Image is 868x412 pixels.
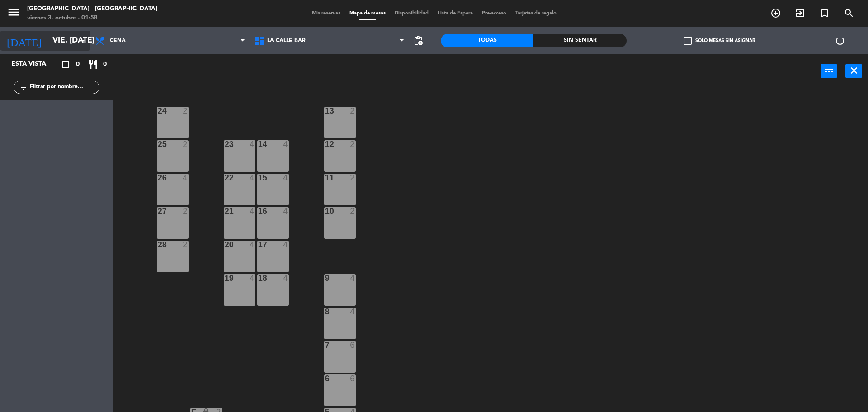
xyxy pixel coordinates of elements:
div: 6 [350,341,355,349]
div: 28 [158,241,158,249]
div: viernes 3. octubre - 01:58 [27,14,157,23]
div: 4 [283,241,288,249]
div: 4 [283,274,288,282]
i: add_circle_outline [770,8,781,19]
span: Mis reservas [307,11,345,16]
label: Solo mesas sin asignar [684,37,755,45]
span: Disponibilidad [390,11,433,16]
span: Tarjetas de regalo [511,11,561,16]
div: 10 [325,207,325,215]
button: power_input [821,64,837,78]
i: exit_to_app [795,8,806,19]
i: restaurant [87,59,98,70]
i: filter_list [18,82,29,93]
div: 4 [250,140,255,148]
div: 24 [158,107,158,115]
span: La Calle Bar [267,38,306,44]
div: 4 [250,274,255,282]
div: 4 [250,241,255,249]
div: 4 [283,207,288,215]
div: 12 [325,140,325,148]
button: menu [7,5,20,22]
div: 21 [225,207,225,215]
div: Esta vista [5,59,65,70]
span: 0 [103,59,107,70]
span: check_box_outline_blank [684,37,692,45]
i: menu [7,5,20,19]
div: 4 [283,174,288,182]
div: Todas [441,34,533,47]
div: 6 [350,374,355,383]
span: Lista de Espera [433,11,477,16]
div: 26 [158,174,158,182]
i: crop_square [60,59,71,70]
div: 4 [283,140,288,148]
i: power_settings_new [835,35,845,46]
div: 4 [250,207,255,215]
span: 0 [76,59,80,70]
div: 2 [350,140,355,148]
div: 2 [183,207,188,215]
div: 13 [325,107,325,115]
div: 2 [350,107,355,115]
span: Pre-acceso [477,11,511,16]
i: turned_in_not [819,8,830,19]
div: 2 [183,140,188,148]
div: 2 [350,174,355,182]
div: [GEOGRAPHIC_DATA] - [GEOGRAPHIC_DATA] [27,5,157,14]
div: Sin sentar [533,34,626,47]
button: close [845,64,862,78]
i: search [844,8,854,19]
i: close [849,65,859,76]
div: 7 [325,341,325,349]
i: power_input [824,65,835,76]
div: 4 [350,308,355,316]
div: 6 [325,374,325,383]
div: 27 [158,207,158,215]
div: 2 [183,241,188,249]
span: Cena [110,38,126,44]
i: arrow_drop_down [77,35,88,46]
div: 23 [225,140,225,148]
div: 4 [350,274,355,282]
div: 8 [325,308,325,316]
div: 25 [158,140,158,148]
div: 19 [225,274,225,282]
div: 20 [225,241,225,249]
div: 22 [225,174,225,182]
div: 11 [325,174,325,182]
span: pending_actions [413,35,424,46]
div: 2 [183,107,188,115]
input: Filtrar por nombre... [29,82,99,92]
div: 9 [325,274,325,282]
div: 2 [350,207,355,215]
div: 4 [250,174,255,182]
span: Mapa de mesas [345,11,390,16]
div: 4 [183,174,188,182]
